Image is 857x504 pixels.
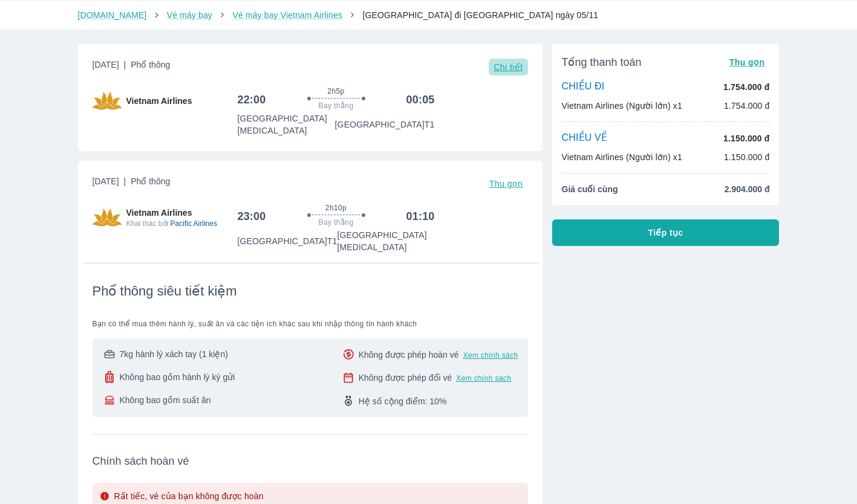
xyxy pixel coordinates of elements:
[327,86,344,96] span: 2h5p
[484,175,528,192] button: Thu gọn
[78,10,147,20] a: [DOMAIN_NAME]
[124,60,126,69] span: |
[406,209,435,224] h6: 01:10
[406,92,435,107] h6: 00:05
[93,59,171,76] span: [DATE]
[456,373,511,383] button: Xem chính sách
[126,207,217,228] span: Vietnam Airlines
[562,151,682,163] p: Vietnam Airlines (Người lớn) x1
[359,395,447,407] span: Hệ số cộng điểm: 10%
[729,57,765,67] span: Thu gọn
[362,10,598,20] span: [GEOGRAPHIC_DATA] đi [GEOGRAPHIC_DATA] ngày 05/11
[489,179,523,189] span: Thu gọn
[319,101,354,111] span: Bay thẳng
[238,92,266,107] h6: 22:00
[126,95,192,107] span: Vietnam Airlines
[319,218,354,227] span: Bay thẳng
[725,183,770,195] span: 2.904.000 đ
[337,229,434,253] p: [GEOGRAPHIC_DATA] [MEDICAL_DATA]
[114,490,264,504] p: Rất tiếc, vé của bạn không được hoàn
[359,372,452,384] span: Không được phép đổi vé
[463,351,518,360] button: Xem chính sách
[359,349,459,361] span: Không được phép hoàn vé
[131,60,170,69] span: Phổ thông
[562,183,618,195] span: Giá cuối cùng
[93,319,528,329] span: Bạn có thể mua thêm hành lý, suất ăn và các tiện ích khác sau khi nhập thông tin hành khách
[494,62,523,72] span: Chi tiết
[562,132,608,145] p: CHIỀU VỀ
[238,112,335,137] p: [GEOGRAPHIC_DATA] [MEDICAL_DATA]
[335,118,435,131] p: [GEOGRAPHIC_DATA] T1
[78,9,780,21] nav: breadcrumb
[724,100,770,112] p: 1.754.000 đ
[120,371,235,383] span: Không bao gồm hành lý ký gửi
[120,348,228,360] span: 7kg hành lý xách tay (1 kiện)
[171,219,217,228] span: Pacific Airlines
[124,176,126,186] span: |
[489,59,527,76] button: Chi tiết
[238,209,266,224] h6: 23:00
[93,175,171,192] span: [DATE]
[93,454,528,468] span: Chính sách hoàn vé
[238,235,337,247] p: [GEOGRAPHIC_DATA] T1
[723,81,769,93] p: 1.754.000 đ
[232,10,342,20] a: Vé máy bay Vietnam Airlines
[648,227,683,239] span: Tiếp tục
[562,80,605,94] p: CHIỀU ĐI
[325,203,347,213] span: 2h10p
[562,100,682,112] p: Vietnam Airlines (Người lớn) x1
[725,54,770,71] button: Thu gọn
[131,176,170,186] span: Phổ thông
[93,283,237,300] span: Phổ thông siêu tiết kiệm
[120,394,211,406] span: Không bao gồm suất ăn
[167,10,212,20] a: Vé máy bay
[126,219,217,228] span: Khai thác bởi
[562,55,642,69] span: Tổng thanh toán
[552,219,780,246] button: Tiếp tục
[723,132,769,144] p: 1.150.000 đ
[724,151,770,163] p: 1.150.000 đ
